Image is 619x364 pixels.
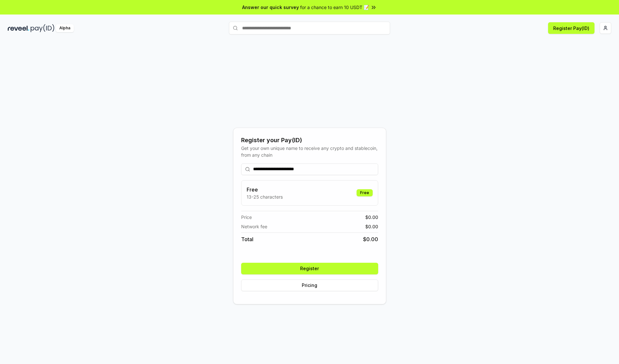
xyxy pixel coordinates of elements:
[241,223,267,230] span: Network fee
[548,22,594,34] button: Register Pay(ID)
[247,193,283,200] p: 13-25 characters
[241,263,378,274] button: Register
[241,145,378,158] div: Get your own unique name to receive any crypto and stablecoin, from any chain
[241,214,252,221] span: Price
[357,189,373,196] div: Free
[241,136,378,145] div: Register your Pay(ID)
[247,186,283,193] h3: Free
[56,24,74,32] div: Alpha
[242,4,299,11] span: Answer our quick survey
[300,4,369,11] span: for a chance to earn 10 USDT 📝
[241,235,253,243] span: Total
[8,24,29,32] img: reveel_dark
[365,214,378,221] span: $ 0.00
[241,280,378,291] button: Pricing
[31,24,54,32] img: pay_id
[363,235,378,243] span: $ 0.00
[365,223,378,230] span: $ 0.00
